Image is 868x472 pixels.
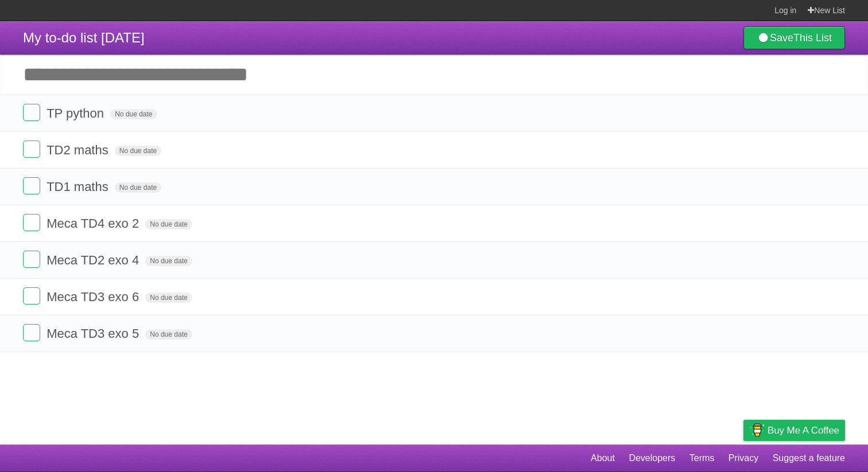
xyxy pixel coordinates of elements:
span: No due date [110,109,157,119]
span: Meca TD2 exo 4 [46,253,142,267]
a: Buy me a coffee [743,420,845,441]
label: Done [23,324,40,341]
span: No due date [145,329,192,340]
a: About [591,447,615,469]
a: SaveThis List [743,26,845,49]
span: Meca TD3 exo 5 [46,326,142,341]
label: Done [23,104,40,121]
a: Terms [689,447,715,469]
span: No due date [145,292,192,303]
span: Meca TD4 exo 2 [46,216,142,231]
span: No due date [115,146,161,156]
span: My to-do list [DATE] [23,30,145,45]
a: Suggest a feature [773,447,845,469]
span: No due date [145,219,192,229]
span: TD2 maths [46,143,111,157]
span: TD1 maths [46,180,111,194]
a: Privacy [728,447,758,469]
label: Done [23,287,40,305]
span: Meca TD3 exo 6 [46,290,142,304]
img: Buy me a coffee [749,420,765,440]
a: Developers [629,447,675,469]
span: No due date [145,256,192,266]
span: No due date [115,182,161,193]
b: This List [793,32,832,44]
label: Done [23,141,40,158]
label: Done [23,177,40,194]
label: Done [23,251,40,268]
label: Done [23,214,40,231]
span: Buy me a coffee [768,420,839,440]
span: TP python [46,106,107,120]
